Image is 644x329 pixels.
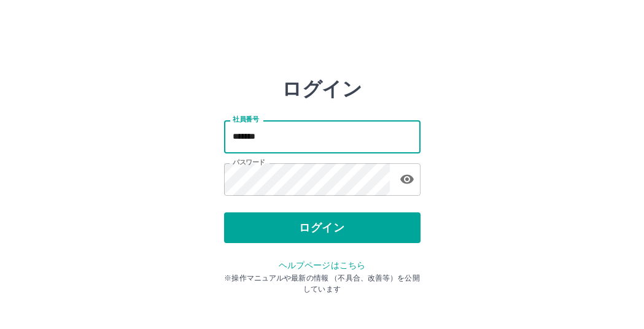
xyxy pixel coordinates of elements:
h2: ログイン [282,77,362,101]
p: ※操作マニュアルや最新の情報 （不具合、改善等）を公開しています [224,273,421,295]
label: 社員番号 [233,115,258,124]
button: ログイン [224,212,421,243]
label: パスワード [233,158,265,167]
a: ヘルプページはこちら [279,260,365,270]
